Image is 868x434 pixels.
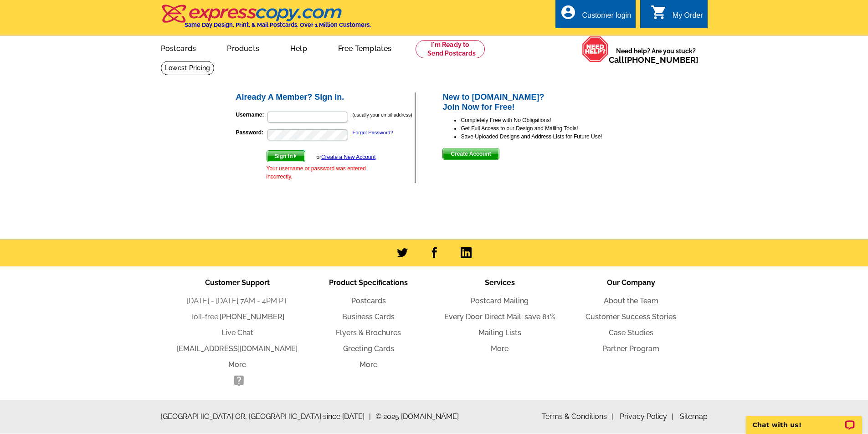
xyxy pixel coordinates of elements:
div: Your username or password was entered incorrectly. [267,164,376,181]
span: Sign In [267,151,305,162]
a: Live Chat [221,328,253,337]
img: button-next-arrow-white.png [293,154,297,158]
div: or [316,153,375,161]
a: Mailing Lists [478,328,521,337]
div: Customer login [582,11,631,24]
span: Our Company [607,278,655,287]
a: Postcards [351,296,386,305]
h4: Same Day Design, Print, & Mail Postcards. Over 1 Million Customers. [185,21,371,28]
label: Password: [236,128,267,137]
li: Get Full Access to our Design and Mailing Tools! [461,124,633,133]
a: Postcard Mailing [471,296,529,305]
a: Create a New Account [321,154,375,160]
li: [DATE] - [DATE] 7AM - 4PM PT [172,296,303,306]
img: help [582,36,609,62]
a: [PHONE_NUMBER] [624,55,699,65]
button: Sign In [267,150,305,162]
a: Terms & Conditions [542,412,613,421]
span: Services [485,278,515,287]
small: (usually your email address) [353,112,412,117]
iframe: LiveChat chat widget [740,405,868,434]
button: Create Account [442,148,499,160]
a: Partner Program [602,344,659,353]
a: Help [276,37,322,58]
i: shopping_cart [651,4,667,20]
span: Need help? Are you stuck? [609,46,703,65]
a: Postcards [146,37,211,58]
span: [GEOGRAPHIC_DATA] OR, [GEOGRAPHIC_DATA] since [DATE] [161,411,371,422]
a: shopping_cart My Order [651,10,703,21]
a: More [360,360,377,369]
a: Business Cards [342,312,395,321]
span: © 2025 [DOMAIN_NAME] [375,411,459,422]
a: More [228,360,246,369]
li: Completely Free with No Obligations! [461,116,633,124]
a: Sitemap [680,412,708,421]
a: Same Day Design, Print, & Mail Postcards. Over 1 Million Customers. [161,11,371,28]
a: About the Team [604,296,658,305]
a: [EMAIL_ADDRESS][DOMAIN_NAME] [177,344,298,353]
a: Every Door Direct Mail: save 81% [444,312,555,321]
span: Product Specifications [329,278,408,287]
a: account_circle Customer login [560,10,631,21]
li: Toll-free: [172,311,303,322]
h2: New to [DOMAIN_NAME]? Join Now for Free! [442,92,633,112]
a: Greeting Cards [343,344,394,353]
li: Save Uploaded Designs and Address Lists for Future Use! [461,133,633,141]
a: More [491,344,508,353]
h2: Already A Member? Sign In. [236,92,415,102]
a: Forgot Password? [353,130,393,135]
span: Create Account [443,148,498,159]
i: account_circle [560,4,576,20]
a: Customer Success Stories [586,312,676,321]
a: Case Studies [609,328,653,337]
label: Username: [236,111,267,119]
span: Customer Support [205,278,270,287]
a: Privacy Policy [620,412,673,421]
div: My Order [673,11,703,24]
a: Free Templates [324,37,406,58]
a: Products [212,37,274,58]
a: [PHONE_NUMBER] [220,312,284,321]
span: Call [609,55,699,65]
a: Flyers & Brochures [336,328,401,337]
